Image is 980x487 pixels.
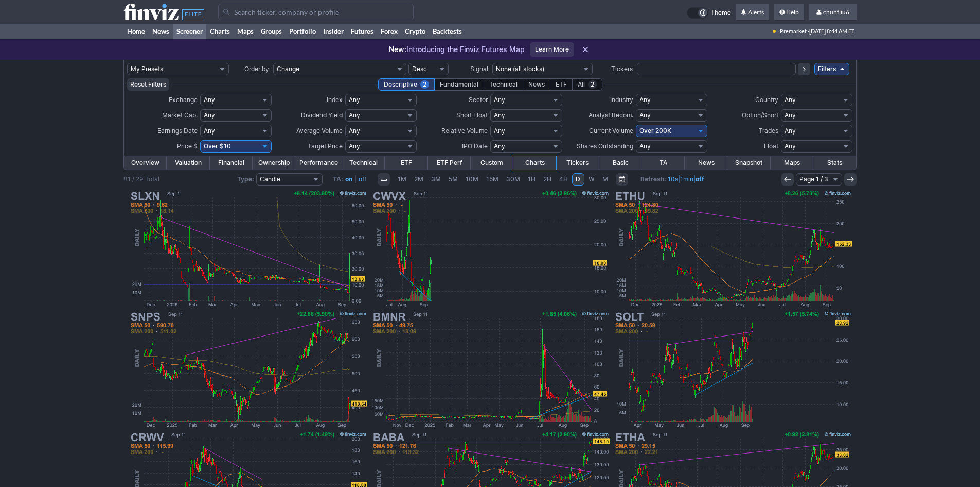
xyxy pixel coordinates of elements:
[599,173,612,186] a: M
[123,174,159,184] div: #1 / 29 Total
[370,189,611,309] img: CWVX - Tradr 2X Long CRWV Daily ETF - Stock Price Chart
[167,156,209,170] a: Valuation
[128,189,368,309] img: SLXN - Silexion Therapeutics Corp - Stock Price Chart
[345,175,352,183] a: on
[755,96,778,104] span: Country
[342,156,385,170] a: Technical
[411,173,427,186] a: 2M
[127,78,169,91] button: Reset Filters
[616,173,628,186] button: Range
[588,80,597,89] span: 2
[470,65,488,73] span: Signal
[572,78,602,91] div: All
[441,127,488,135] span: Relative Volume
[687,7,731,19] a: Theme
[319,24,347,39] a: Insider
[559,175,568,183] span: 4H
[173,24,206,39] a: Screener
[543,175,551,183] span: 2H
[169,96,198,104] span: Exchange
[378,78,435,91] div: Descriptive
[640,175,666,183] b: Refresh:
[572,173,584,186] a: D
[599,156,642,170] a: Basic
[469,96,488,104] span: Sector
[486,175,498,183] span: 15M
[462,173,482,186] a: 10M
[530,42,574,57] a: Learn More
[327,96,343,104] span: Index
[149,24,173,39] a: News
[333,175,343,183] b: TA:
[680,175,693,183] a: 1min
[347,24,377,39] a: Futures
[528,175,536,183] span: 1H
[814,63,849,75] a: Filters
[759,127,778,135] span: Trades
[809,4,857,21] a: chunfliu6
[556,173,572,186] a: 4H
[577,142,633,150] span: Shares Outstanding
[764,142,778,150] span: Float
[378,173,390,186] button: Interval
[162,111,198,119] span: Market Cap.
[612,309,853,430] img: SOLT - 2x Solana ETF - Stock Price Chart
[385,156,427,170] a: ETF
[218,4,414,20] input: Search
[602,175,608,183] span: M
[466,175,478,183] span: 10M
[462,142,488,150] span: IPO Date
[401,24,429,39] a: Crypto
[484,78,523,91] div: Technical
[389,44,525,55] p: Introducing the Finviz Futures Map
[589,127,633,135] span: Current Volume
[296,127,343,135] span: Average Volume
[420,80,429,89] span: 2
[210,156,253,170] a: Financial
[428,156,471,170] a: ETF Perf
[685,156,727,170] a: News
[640,174,704,184] span: | |
[471,156,513,170] a: Custom
[696,175,704,183] a: off
[513,156,556,170] a: Charts
[589,175,595,183] span: W
[253,156,295,170] a: Ownership
[483,173,502,186] a: 15M
[257,24,286,39] a: Groups
[431,175,441,183] span: 3M
[427,173,444,186] a: 3M
[354,175,357,183] span: |
[610,96,633,104] span: Industry
[550,78,573,91] div: ETF
[123,24,149,39] a: Home
[523,78,550,91] div: News
[244,65,269,73] span: Order by
[742,111,778,119] span: Option/Short
[359,175,366,183] a: off
[301,111,343,119] span: Dividend Yield
[429,24,466,39] a: Backtests
[449,175,458,183] span: 5M
[206,24,234,39] a: Charts
[177,142,198,150] span: Price $
[524,173,539,186] a: 1H
[377,24,401,39] a: Forex
[823,8,849,16] span: chunfliu6
[434,78,484,91] div: Fundamental
[445,173,461,186] a: 5M
[642,156,685,170] a: TA
[503,173,524,186] a: 30M
[237,175,254,183] b: Type:
[668,175,678,183] a: 10s
[589,111,633,119] span: Analyst Recom.
[124,156,167,170] a: Overview
[813,156,856,170] a: Stats
[611,65,633,73] span: Tickers
[157,127,198,135] span: Earnings Date
[506,175,520,183] span: 30M
[540,173,555,186] a: 2H
[727,156,770,170] a: Snapshot
[774,4,804,21] a: Help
